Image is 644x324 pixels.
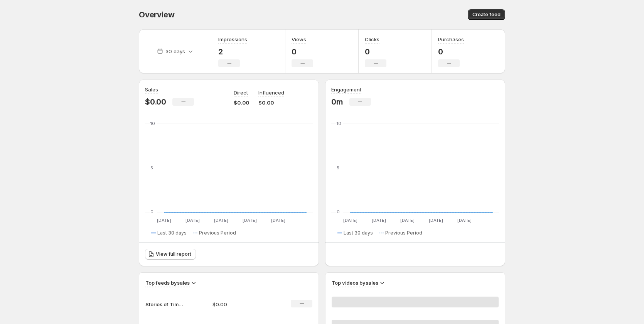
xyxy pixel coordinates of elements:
text: [DATE] [271,218,285,223]
p: $0.00 [145,97,166,106]
span: Create feed [472,12,501,18]
text: [DATE] [185,218,200,223]
span: Previous Period [199,230,236,236]
p: 0m [331,97,343,106]
span: View full report [156,251,191,257]
p: Stories of Timeless Elegance [145,300,184,308]
span: Last 30 days [157,230,187,236]
text: 10 [150,121,155,126]
text: 5 [150,165,153,170]
text: [DATE] [157,218,171,223]
h3: Top feeds by sales [145,279,190,287]
p: 0 [438,47,464,56]
text: [DATE] [343,218,357,223]
h3: Views [292,35,306,43]
p: 0 [292,47,313,56]
span: Previous Period [385,230,422,236]
text: 5 [337,165,339,170]
p: $0.00 [234,99,249,106]
span: Last 30 days [344,230,373,236]
p: 30 days [165,47,185,55]
a: View full report [145,249,196,260]
h3: Clicks [365,35,379,43]
text: 0 [150,209,153,214]
text: [DATE] [457,218,472,223]
text: [DATE] [214,218,228,223]
p: $0.00 [258,99,284,106]
text: [DATE] [372,218,386,223]
p: 2 [218,47,247,56]
h3: Sales [145,86,158,93]
button: Create feed [468,9,505,20]
text: 10 [337,121,341,126]
text: [DATE] [429,218,443,223]
text: [DATE] [243,218,257,223]
text: 0 [337,209,340,214]
p: $0.00 [212,300,267,308]
p: Direct [234,89,248,96]
p: Influenced [258,89,284,96]
h3: Top videos by sales [332,279,378,287]
h3: Impressions [218,35,247,43]
p: 0 [365,47,386,56]
text: [DATE] [400,218,415,223]
span: Overview [139,10,174,19]
h3: Engagement [331,86,361,93]
h3: Purchases [438,35,464,43]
